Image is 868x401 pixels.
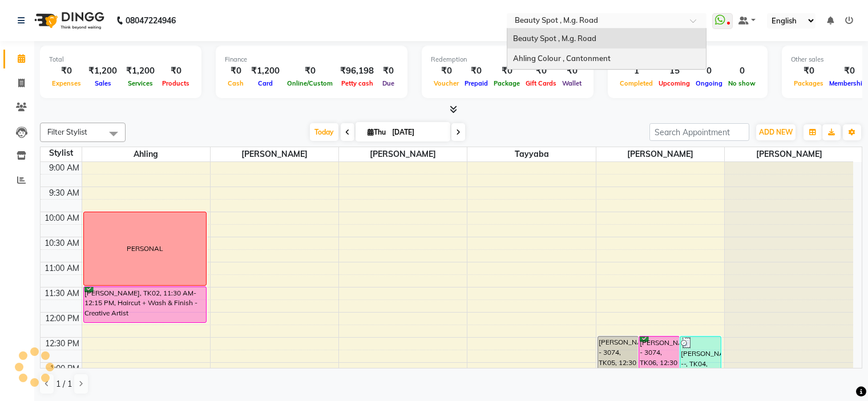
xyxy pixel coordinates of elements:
[639,337,679,372] div: [PERSON_NAME] - 3074, TK06, 12:30 PM-01:15 PM, Haircut + Wash & Finish - Creative Artist
[49,64,84,78] div: ₹0
[462,79,491,87] span: Prepaid
[47,363,82,375] div: 1:00 PM
[693,64,725,78] div: 0
[559,79,584,87] span: Wallet
[284,79,336,87] span: Online/Custom
[43,338,82,350] div: 12:30 PM
[127,244,163,254] div: PERSONAL
[82,147,210,161] span: Ahling
[159,79,192,87] span: Products
[247,64,284,78] div: ₹1,200
[225,64,247,78] div: ₹0
[47,127,87,136] span: Filter Stylist
[339,147,467,161] span: [PERSON_NAME]
[759,128,793,136] span: ADD NEW
[596,147,724,161] span: [PERSON_NAME]
[431,79,462,87] span: Voucher
[338,79,376,87] span: Petty cash
[41,147,82,159] div: Stylist
[84,287,207,322] div: [PERSON_NAME], TK02, 11:30 AM-12:15 PM, Haircut + Wash & Finish - Creative Artist
[47,187,82,199] div: 9:30 AM
[43,313,82,325] div: 12:00 PM
[378,64,398,78] div: ₹0
[791,79,826,87] span: Packages
[617,64,656,78] div: 1
[225,79,247,87] span: Cash
[225,55,398,64] div: Finance
[523,64,559,78] div: ₹0
[42,287,82,299] div: 11:30 AM
[656,79,693,87] span: Upcoming
[92,79,114,87] span: Sales
[122,64,159,78] div: ₹1,200
[513,54,611,63] span: Ahling Colour , Cantonment
[559,64,584,78] div: ₹0
[42,237,82,249] div: 10:30 AM
[380,79,397,87] span: Due
[56,378,72,390] span: 1 / 1
[255,79,276,87] span: Card
[431,55,584,64] div: Redemption
[507,28,706,70] ng-dropdown-panel: Options list
[467,147,595,161] span: Tayyaba
[725,147,853,161] span: [PERSON_NAME]
[693,79,725,87] span: Ongoing
[680,337,720,372] div: [PERSON_NAME] --, TK04, 12:30 PM-01:15 PM, Haircut + Wash & Finish - Creative Artist
[84,64,122,78] div: ₹1,200
[211,147,338,161] span: [PERSON_NAME]
[725,79,758,87] span: No show
[725,64,758,78] div: 0
[598,337,638,372] div: [PERSON_NAME] - 3074, TK05, 12:30 PM-01:15 PM, Haircut + Wash & Finish - Creative Artist
[42,212,82,224] div: 10:00 AM
[756,124,796,140] button: ADD NEW
[42,262,82,274] div: 11:00 AM
[310,123,338,141] span: Today
[126,5,176,37] b: 08047224946
[462,64,491,78] div: ₹0
[649,123,749,141] input: Search Appointment
[656,64,693,78] div: 15
[513,34,596,43] span: Beauty Spot , M.g. Road
[791,64,826,78] div: ₹0
[491,79,523,87] span: Package
[125,79,156,87] span: Services
[365,128,389,136] span: Thu
[431,64,462,78] div: ₹0
[49,79,84,87] span: Expenses
[47,162,82,174] div: 9:00 AM
[336,64,378,78] div: ₹96,198
[491,64,523,78] div: ₹0
[617,79,656,87] span: Completed
[29,5,107,37] img: logo
[389,124,446,141] input: 2025-09-04
[159,64,192,78] div: ₹0
[284,64,336,78] div: ₹0
[523,79,559,87] span: Gift Cards
[49,55,192,64] div: Total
